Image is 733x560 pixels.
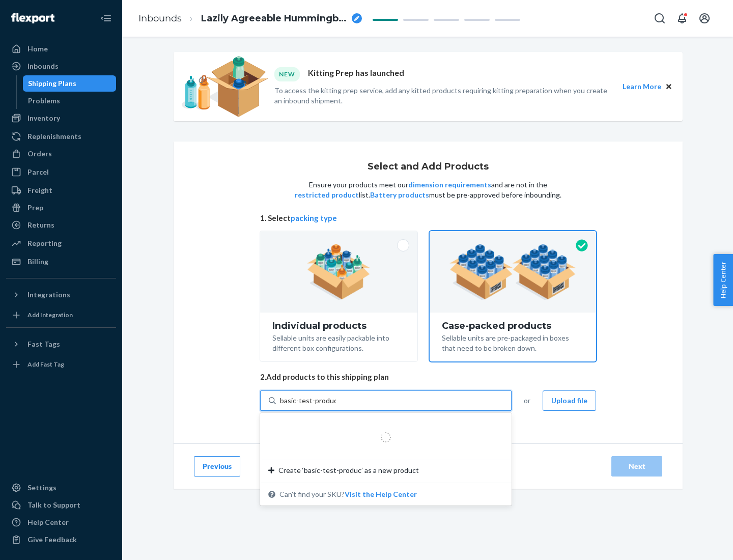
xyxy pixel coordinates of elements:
[623,81,661,92] button: Learn More
[524,396,530,406] span: or
[442,321,584,331] div: Case-packed products
[27,311,73,319] div: Add Integration
[694,8,715,29] button: Open account menu
[6,307,116,323] a: Add Integration
[23,75,117,92] a: Shipping Plans
[272,331,405,353] div: Sellable units are easily packable into different box configurations.
[27,203,43,213] div: Prep
[260,213,596,223] span: 1. Select
[6,336,116,352] button: Fast Tags
[6,287,116,303] button: Integrations
[27,131,81,142] div: Replenishments
[27,257,48,267] div: Billing
[6,217,116,233] a: Returns
[27,535,77,545] div: Give Feedback
[260,372,596,382] span: 2. Add products to this shipping plan
[408,180,491,190] button: dimension requirements
[368,162,489,172] h1: Select and Add Products
[96,8,116,29] button: Close Navigation
[6,146,116,162] a: Orders
[345,489,417,499] button: Create ‘basic-test-produc’ as a new productCan't find your SKU?
[370,190,429,200] button: Battery products
[6,356,116,373] a: Add Fast Tag
[27,113,60,123] div: Inventory
[27,185,52,195] div: Freight
[6,128,116,145] a: Replenishments
[27,360,64,369] div: Add Fast Tag
[6,514,116,530] a: Help Center
[611,456,662,477] button: Next
[6,497,116,513] a: Talk to Support
[308,67,404,81] p: Kitting Prep has launched
[278,465,419,475] span: Create ‘basic-test-produc’ as a new product
[442,331,584,353] div: Sellable units are pre-packaged in boxes that need to be broken down.
[6,58,116,74] a: Inbounds
[27,517,69,527] div: Help Center
[6,110,116,126] a: Inventory
[27,483,57,493] div: Settings
[27,238,62,248] div: Reporting
[6,235,116,251] a: Reporting
[713,254,733,306] button: Help Center
[280,396,336,406] input: Create ‘basic-test-produc’ as a new productCan't find your SKU?Visit the Help Center
[6,41,116,57] a: Home
[6,254,116,270] a: Billing
[28,96,60,106] div: Problems
[295,190,359,200] button: restricted product
[27,220,54,230] div: Returns
[650,8,670,29] button: Open Search Box
[279,489,417,499] span: Can't find your SKU?
[27,61,59,71] div: Inbounds
[194,456,240,477] button: Previous
[27,500,80,510] div: Talk to Support
[27,339,60,349] div: Fast Tags
[28,78,76,89] div: Shipping Plans
[6,182,116,199] a: Freight
[130,4,370,34] ol: breadcrumbs
[6,200,116,216] a: Prep
[27,290,70,300] div: Integrations
[27,167,49,177] div: Parcel
[307,244,371,300] img: individual-pack.facf35554cb0f1810c75b2bd6df2d64e.png
[543,390,596,411] button: Upload file
[6,164,116,180] a: Parcel
[138,13,182,24] a: Inbounds
[663,81,674,92] button: Close
[272,321,405,331] div: Individual products
[27,149,52,159] div: Orders
[201,12,348,25] span: Lazily Agreeable Hummingbird
[274,67,300,81] div: NEW
[274,86,613,106] p: To access the kitting prep service, add any kitted products requiring kitting preparation when yo...
[291,213,337,223] button: packing type
[27,44,48,54] div: Home
[11,13,54,23] img: Flexport logo
[23,93,117,109] a: Problems
[6,531,116,548] button: Give Feedback
[294,180,562,200] p: Ensure your products meet our and are not in the list. must be pre-approved before inbounding.
[449,244,576,300] img: case-pack.59cecea509d18c883b923b81aeac6d0b.png
[6,480,116,496] a: Settings
[620,461,654,471] div: Next
[672,8,692,29] button: Open notifications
